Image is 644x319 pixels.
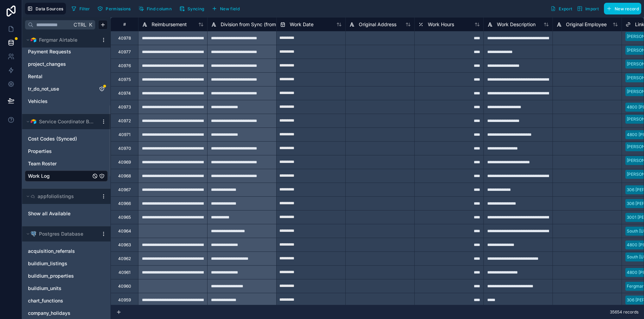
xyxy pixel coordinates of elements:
img: Airtable Logo [31,37,36,43]
span: Ctrl [73,20,87,29]
span: New record [615,6,639,11]
div: Payment Requests [25,46,108,57]
span: Service Coordinator Base [39,118,95,125]
div: 40963 [118,242,131,248]
button: Airtable LogoFergmar Airtable [25,35,98,45]
a: Team Roster [28,160,91,167]
span: Fergmar Airtable [39,37,77,43]
span: project_changes [28,61,66,68]
span: buildium_units [28,285,61,292]
button: Find column [136,3,174,14]
div: Rental [25,71,108,82]
span: Work Hours [428,21,454,28]
button: Filter [69,3,93,14]
button: New field [209,3,242,14]
div: company_holidays [25,308,108,319]
span: acquisition_referrals [28,248,75,255]
a: company_holidays [28,310,91,317]
span: Properties [28,148,52,155]
div: Properties [25,146,108,157]
span: Work Description [497,21,536,28]
div: Work Log [25,171,108,182]
button: Airtable LogoService Coordinator Base [25,117,98,126]
div: 40975 [118,77,131,82]
div: chart_functions [25,295,108,306]
span: tr_do_not_use [28,85,59,92]
div: Cost Codes (Synced) [25,133,108,144]
span: Rental [28,73,42,80]
span: Team Roster [28,160,57,167]
a: project_changes [28,61,91,68]
div: 40977 [118,49,131,55]
span: Division from Sync (from Work Address) [221,21,311,28]
span: K [88,22,93,27]
button: Export [548,3,575,14]
span: Filter [79,6,90,11]
span: Work Log [28,173,50,179]
button: Import [575,3,601,14]
a: buildium_listings [28,260,91,267]
a: Payment Requests [28,48,91,55]
a: Properties [28,148,91,155]
span: Cost Codes (Synced) [28,135,77,142]
span: appfoliolistings [38,193,74,200]
span: Vehicles [28,98,48,105]
span: Original Address [359,21,396,28]
div: project_changes [25,59,108,70]
span: company_holidays [28,310,70,317]
span: 35654 records [610,309,638,315]
a: Rental [28,73,91,80]
button: Data Sources [25,3,66,14]
a: Show all Available [28,210,98,217]
span: Find column [147,6,172,11]
div: 40973 [118,104,131,110]
span: Syncing [188,6,204,11]
a: Vehicles [28,98,91,105]
a: buildium_properties [28,272,91,279]
div: 40972 [118,118,131,124]
img: Postgres logo [31,231,36,237]
span: Export [559,6,572,11]
a: Syncing [177,3,209,14]
a: Work Log [28,173,91,179]
span: Permissions [106,6,131,11]
img: Airtable Logo [31,119,36,124]
div: 40968 [118,173,131,179]
span: Data Sources [36,6,64,11]
div: # [116,22,133,27]
span: Show all Available [28,210,70,217]
div: 40967 [118,187,131,193]
div: 40960 [118,284,131,289]
div: 40976 [118,63,131,69]
a: Cost Codes (Synced) [28,135,91,142]
div: tr_do_not_use [25,83,108,94]
div: 40970 [118,146,131,151]
span: Reimbursement [152,21,187,28]
div: 40959 [118,297,131,303]
button: Permissions [95,3,133,14]
div: 40978 [118,35,131,41]
span: buildium_listings [28,260,67,267]
div: 40961 [118,270,131,275]
div: buildium_listings [25,258,108,269]
button: Syncing [177,3,206,14]
button: New record [604,3,641,14]
div: 40969 [118,159,131,165]
a: Permissions [95,3,136,14]
button: appfoliolistings [25,192,98,201]
a: tr_do_not_use [28,85,91,92]
div: buildium_properties [25,270,108,281]
span: Postgres Database [39,230,83,237]
span: New field [220,6,240,11]
div: 40964 [118,228,131,234]
div: 40974 [118,91,131,96]
div: Team Roster [25,158,108,169]
div: buildium_units [25,283,108,294]
div: 40965 [118,215,131,220]
a: chart_functions [28,297,91,304]
span: Payment Requests [28,48,71,55]
span: chart_functions [28,297,63,304]
span: buildium_properties [28,272,74,279]
div: acquisition_referrals [25,246,108,257]
div: Vehicles [25,96,108,107]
